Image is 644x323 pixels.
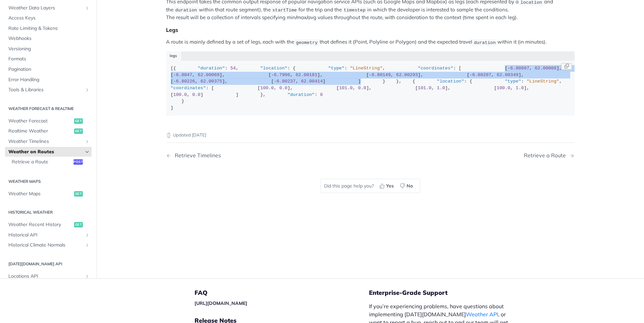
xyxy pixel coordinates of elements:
span: 6.80226 [176,79,195,84]
span: 62.00293 [396,72,418,77]
span: get [74,222,83,227]
span: Realtime Weather [8,128,72,134]
button: Show subpages for Tools & Libraries [85,87,90,93]
span: "location" [260,66,287,71]
button: Show subpages for Historical Climate Normals [85,243,90,248]
span: Rate Limiting & Tokens [8,25,90,32]
span: 6.7996 [274,72,290,77]
a: Weather Forecastget [5,116,92,126]
p: Updated [DATE] [166,132,575,139]
span: 62.00181 [296,72,317,77]
a: Rate Limiting & Tokens [5,23,92,34]
a: Weather TimelinesShow subpages for Weather Timelines [5,137,92,147]
a: Weather API [466,311,498,318]
span: 0.0 [192,92,200,97]
span: "coordinates" [418,66,453,71]
span: 1.0 [516,86,524,91]
span: Weather Data Layers [8,5,83,11]
a: Weather Data LayersShow subpages for Weather Data Layers [5,3,92,13]
nav: Pagination Controls [166,146,575,165]
span: startTime [272,8,297,13]
button: Copy Code [561,63,572,70]
span: Tools & Libraries [8,87,83,93]
span: 1.0 [437,86,445,91]
div: [{ : , : { : , : [ [ , ], [ , ], [ , ], [ , ], [ , ], [ , ], [ , ] ] } }, { : { : , : [ [ , ], [ ... [171,65,570,111]
span: - [173,72,176,77]
span: - [173,79,176,84]
span: 62.00414 [301,79,323,84]
span: "duration" [287,92,315,97]
a: Next Page: Retrieve a Route [524,152,575,159]
span: Webhooks [8,35,90,42]
span: - [274,79,276,84]
button: Show subpages for Historical API [85,232,90,238]
span: 6.80237 [277,79,296,84]
a: [URL][DOMAIN_NAME] [195,300,247,306]
span: 62.00375 [201,79,222,84]
button: Hide subpages for Weather on Routes [85,149,90,155]
button: Show subpages for Locations API [85,274,90,279]
a: Realtime Weatherget [5,126,92,136]
span: - [507,66,510,71]
h2: Weather Forecast & realtime [5,106,92,112]
a: Weather on RoutesHide subpages for Weather on Routes [5,147,92,157]
span: 62.00349 [497,72,519,77]
span: Locations API [8,273,83,280]
span: "coordinates" [171,86,206,91]
div: Did this page help you? [320,179,420,193]
span: 62.00008 [535,66,556,71]
span: Formats [8,56,90,62]
a: Locations APIShow subpages for Locations API [5,271,92,281]
span: 8 [320,92,323,97]
span: 100.0 [260,86,274,91]
span: geometry [296,40,318,45]
span: "location" [437,79,464,84]
span: Retrieve a Route [12,159,72,165]
span: - [369,72,372,77]
span: get [74,128,83,134]
a: Error Handling [5,75,92,85]
span: 6.8047 [176,72,193,77]
span: duration [474,40,496,45]
span: 100.0 [173,92,187,97]
span: "duration" [198,66,225,71]
span: timestep [344,8,366,13]
span: "LineString" [350,66,382,71]
a: Historical Climate NormalsShow subpages for Historical Climate Normals [5,240,92,250]
span: post [73,159,83,165]
a: Previous Page: Retrieve Timelines [166,152,341,159]
button: Show subpages for Weather Timelines [85,139,90,144]
p: A route is mainly defined by a set of legs, each with the that defines it (Point, Polyline or Pol... [166,38,575,46]
span: Weather Forecast [8,118,72,124]
span: 0.0 [358,86,366,91]
span: No [407,182,413,190]
span: Weather Recent History [8,221,72,228]
div: Retrieve Timelines [171,152,221,159]
span: "LineString" [527,79,559,84]
span: get [74,118,83,124]
a: Webhooks [5,34,92,44]
span: - [470,72,472,77]
span: "type" [328,66,344,71]
a: Weather Mapsget [5,189,92,199]
span: get [74,191,83,197]
a: Tools & LibrariesShow subpages for Tools & Libraries [5,85,92,95]
span: Historical API [8,232,83,238]
div: Legs [166,26,575,33]
a: Versioning [5,44,92,54]
span: Access Keys [8,15,90,21]
span: Pagination [8,66,90,73]
span: Historical Climate Normals [8,242,83,249]
a: Access Keys [5,13,92,23]
a: Formats [5,54,92,64]
span: 6.80149 [372,72,391,77]
h5: Enterprise-Grade Support [369,289,526,297]
span: 6.80897 [510,66,529,71]
span: Yes [386,182,394,190]
a: Pagination [5,64,92,74]
div: Retrieve a Route [524,152,569,159]
span: 6.80207 [472,72,491,77]
span: Versioning [8,46,90,52]
button: Show subpages for Weather Data Layers [85,5,90,11]
span: 54 [230,66,236,71]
